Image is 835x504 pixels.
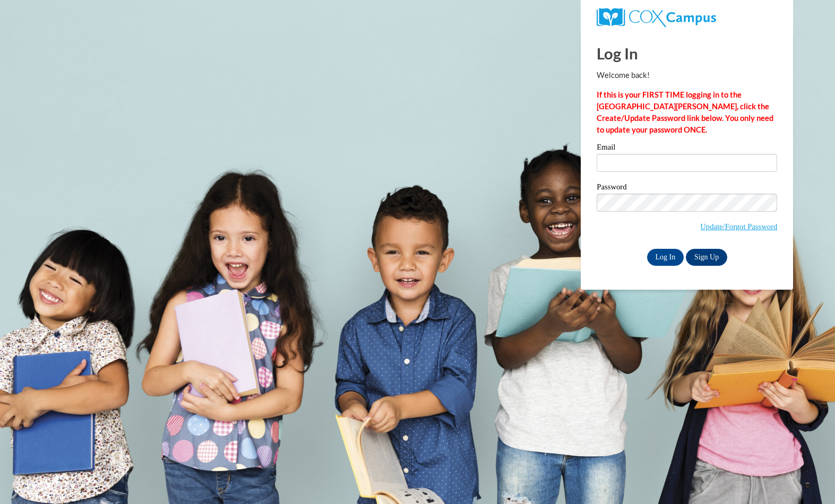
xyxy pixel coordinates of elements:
[597,42,777,64] h1: Log In
[700,222,777,231] a: Update/Forgot Password
[686,249,727,266] a: Sign Up
[597,69,777,81] p: Welcome back!
[597,90,773,134] strong: If this is your FIRST TIME logging in to the [GEOGRAPHIC_DATA][PERSON_NAME], click the Create/Upd...
[597,143,777,154] label: Email
[597,183,777,194] label: Password
[597,8,716,27] img: COX Campus
[597,8,777,27] a: COX Campus
[647,249,684,266] input: Log In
